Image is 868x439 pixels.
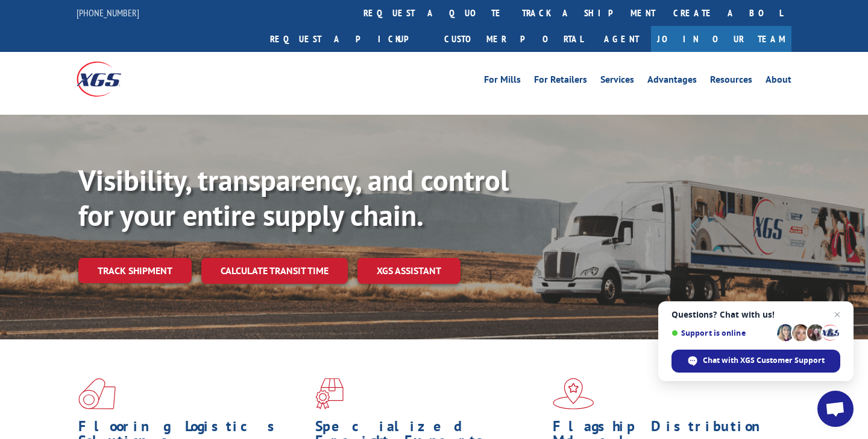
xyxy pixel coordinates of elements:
a: Request a pickup [261,26,435,52]
a: For Retailers [534,75,587,88]
span: Chat with XGS Customer Support [703,355,825,366]
a: Advantages [647,75,697,88]
a: XGS ASSISTANT [357,258,461,284]
div: Chat with XGS Customer Support [671,350,840,373]
img: xgs-icon-focused-on-flooring-red [315,378,344,409]
a: Join Our Team [651,26,791,52]
a: Customer Portal [435,26,592,52]
a: Agent [592,26,651,52]
a: Calculate transit time [201,258,348,284]
a: Track shipment [78,258,192,283]
a: For Mills [484,75,521,88]
a: Services [600,75,634,88]
b: Visibility, transparency, and control for your entire supply chain. [78,161,509,234]
a: Resources [710,75,752,88]
span: Close chat [830,307,844,322]
span: Questions? Chat with us! [671,310,840,319]
a: About [766,75,791,88]
span: Support is online [671,328,773,338]
a: [PHONE_NUMBER] [77,7,139,19]
img: xgs-icon-flagship-distribution-model-red [553,378,594,409]
div: Open chat [817,391,854,427]
img: xgs-icon-total-supply-chain-intelligence-red [78,378,116,409]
